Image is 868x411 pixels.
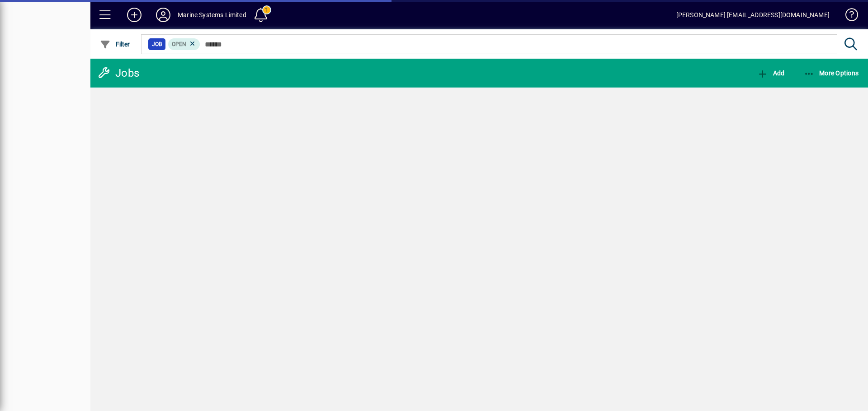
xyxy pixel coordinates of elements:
[168,38,200,50] mat-chip: Open Status: Open
[676,8,830,22] div: [PERSON_NAME] [EMAIL_ADDRESS][DOMAIN_NAME]
[172,41,186,47] span: Open
[152,40,162,49] span: Job
[98,36,132,52] button: Filter
[839,2,857,31] a: Knowledge Base
[757,69,784,77] span: Add
[120,7,149,23] button: Add
[97,66,139,80] div: Jobs
[804,69,859,77] span: More Options
[100,41,130,48] span: Filter
[178,8,246,22] div: Marine Systems Limited
[149,7,178,23] button: Profile
[755,65,787,81] button: Add
[802,65,861,81] button: More Options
